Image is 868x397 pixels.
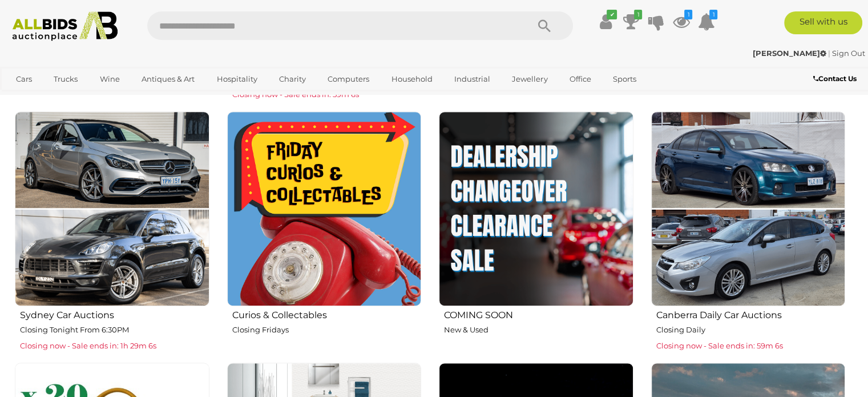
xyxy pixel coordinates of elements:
[832,49,865,58] a: Sign Out
[607,10,617,19] i: ✔
[20,307,209,320] h2: Sydney Car Auctions
[753,49,826,58] strong: [PERSON_NAME]
[516,11,573,40] button: Search
[753,49,828,58] a: [PERSON_NAME]
[14,111,209,353] a: Sydney Car Auctions Closing Tonight From 6:30PM Closing now - Sale ends in: 1h 29m 6s
[384,70,440,89] a: Household
[784,11,862,34] a: Sell with us
[605,70,644,89] a: Sports
[651,111,846,353] a: Canberra Daily Car Auctions Closing Daily Closing now - Sale ends in: 59m 6s
[813,74,857,83] b: Contact Us
[227,111,422,306] img: Curios & Collectables
[232,323,422,336] p: Closing Fridays
[651,111,846,306] img: Canberra Daily Car Auctions
[15,111,209,306] img: Sydney Car Auctions
[92,70,127,89] a: Wine
[20,323,209,336] p: Closing Tonight From 6:30PM
[9,70,39,89] a: Cars
[697,11,714,32] a: 1
[444,323,633,336] p: New & Used
[439,111,633,306] img: COMING SOON
[209,70,265,89] a: Hospitality
[447,70,498,89] a: Industrial
[20,341,156,350] span: Closing now - Sale ends in: 1h 29m 6s
[813,73,859,85] a: Contact Us
[634,10,642,19] i: 1
[9,89,104,107] a: [GEOGRAPHIC_DATA]
[828,49,830,58] span: |
[562,70,599,89] a: Office
[134,70,202,89] a: Antiques & Art
[622,11,639,32] a: 1
[227,111,422,353] a: Curios & Collectables Closing Fridays
[504,70,555,89] a: Jewellery
[656,307,846,320] h2: Canberra Daily Car Auctions
[46,70,85,89] a: Trucks
[597,11,614,32] a: ✔
[320,70,377,89] a: Computers
[709,10,717,19] i: 1
[6,11,124,41] img: Allbids.com.au
[656,341,783,350] span: Closing now - Sale ends in: 59m 6s
[656,323,846,336] p: Closing Daily
[444,307,633,320] h2: COMING SOON
[272,70,313,89] a: Charity
[672,11,689,32] a: 1
[232,307,422,320] h2: Curios & Collectables
[684,10,692,19] i: 1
